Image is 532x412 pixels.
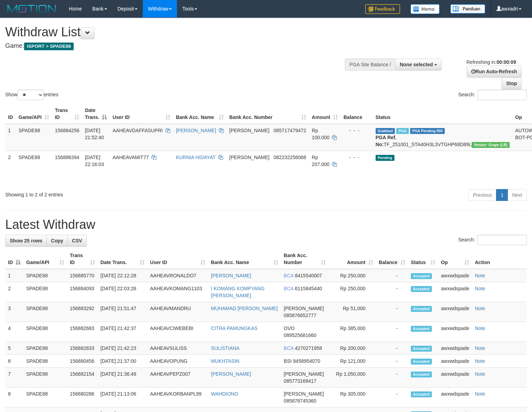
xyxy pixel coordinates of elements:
span: ISPORT > SPADE88 [24,43,74,50]
span: Copy 6115845440 to clipboard [295,286,322,291]
div: Showing 1 to 2 of 2 entries [5,188,216,198]
td: [DATE] 22:03:26 [98,282,147,302]
span: Show 25 rows [10,238,42,244]
span: AAHEAVAMIT77 [112,155,149,160]
td: 1 [5,124,16,151]
a: Previous [468,189,496,201]
td: TF_251001_STA40H3L3VTGHP68D89L [373,124,512,151]
span: None selected [400,62,433,67]
th: Bank Acc. Name: activate to sort column ascending [208,249,281,269]
td: 156880286 [67,388,98,407]
span: Accepted [411,372,432,377]
td: SPADE88 [23,368,67,388]
div: - - - [343,154,370,161]
span: PGA Pending [410,128,445,134]
span: Pending [376,155,394,161]
th: Trans ID: activate to sort column ascending [67,249,98,269]
td: 2 [5,151,16,186]
div: - - - [343,127,370,134]
td: [DATE] 21:42:23 [98,342,147,355]
th: Balance: activate to sort column ascending [376,249,408,269]
td: 156884093 [67,282,98,302]
span: Copy 082232256068 to clipboard [274,155,306,160]
td: - [376,322,408,342]
td: 4 [5,322,23,342]
span: CSV [72,238,82,244]
th: Status [373,104,512,124]
a: 1 [496,189,508,201]
th: Game/API: activate to sort column ascending [16,104,52,124]
a: [PERSON_NAME] [211,273,251,278]
td: - [376,388,408,407]
a: CITRA PAMUNGKAS [211,325,258,331]
h1: Withdraw List [5,25,348,39]
span: BSI [284,358,292,364]
th: Balance [341,104,373,124]
span: 156886394 [55,155,79,160]
span: Accepted [411,346,432,352]
td: Rp 305,000 [328,388,376,407]
td: awxwdspade [438,282,472,302]
span: Refreshing in: [466,59,516,65]
span: Accepted [411,273,432,279]
span: BCA [284,345,294,351]
th: Status: activate to sort column ascending [408,249,438,269]
span: AAHEAVDAFFASUPRI [112,128,163,133]
td: awxwdspade [438,269,472,282]
span: [PERSON_NAME] [284,306,324,311]
td: - [376,282,408,302]
th: Date Trans.: activate to sort column ascending [98,249,147,269]
label: Search: [458,90,527,100]
span: Accepted [411,286,432,292]
a: Show 25 rows [5,235,47,247]
td: 156880456 [67,355,98,368]
label: Show entries [5,90,58,100]
td: AAHEAVRONALDO7 [147,269,208,282]
select: Showentries [17,90,44,100]
td: SPADE88 [23,355,67,368]
td: - [376,342,408,355]
span: [DATE] 21:52:40 [85,128,104,140]
span: [PERSON_NAME] [229,155,269,160]
td: 156882683 [67,322,98,342]
span: Copy 085717479472 to clipboard [274,128,306,133]
td: [DATE] 21:36:49 [98,368,147,388]
span: Accepted [411,391,432,397]
td: [DATE] 21:13:06 [98,388,147,407]
td: - [376,269,408,282]
td: awxwdspade [438,368,472,388]
td: awxwdspade [438,342,472,355]
td: - [376,368,408,388]
td: 7 [5,368,23,388]
td: Rp 200,000 [328,342,376,355]
td: SPADE88 [23,388,67,407]
span: Copy 8415540007 to clipboard [295,273,322,278]
span: Accepted [411,359,432,365]
h4: Game: [5,43,348,50]
strong: 00:00:09 [496,59,516,65]
input: Search: [477,90,527,100]
td: 2 [5,282,23,302]
span: [DATE] 22:16:03 [85,155,104,167]
th: User ID: activate to sort column ascending [110,104,173,124]
a: Note [475,286,485,291]
a: SULISTIANA [211,345,239,351]
th: Date Trans.: activate to sort column descending [82,104,110,124]
td: awxwdspade [438,355,472,368]
td: 8 [5,388,23,407]
td: SPADE88 [16,151,52,186]
th: Op: activate to sort column ascending [438,249,472,269]
th: Game/API: activate to sort column ascending [23,249,67,269]
td: 156882833 [67,342,98,355]
a: Note [475,391,485,397]
span: Accepted [411,326,432,332]
th: Amount: activate to sort column ascending [328,249,376,269]
td: AAHEAVCIWEBEBI [147,322,208,342]
span: 156884256 [55,128,79,133]
td: AAHEAVSULISS [147,342,208,355]
span: Grabbed [376,128,395,134]
th: Bank Acc. Number: activate to sort column ascending [227,104,309,124]
span: BCA [284,273,294,278]
th: ID [5,104,16,124]
a: Next [508,189,527,201]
